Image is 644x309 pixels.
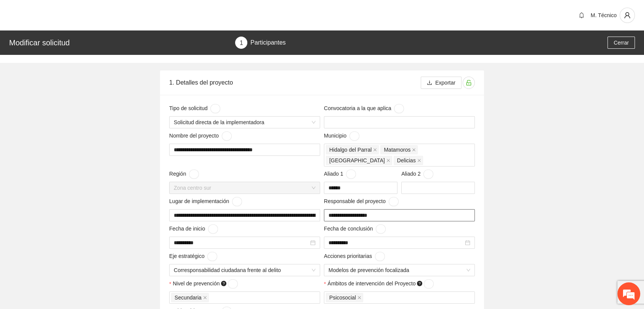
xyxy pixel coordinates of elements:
[421,77,461,89] button: downloadExportar
[169,104,220,113] span: Tipo de solicitud
[250,37,286,49] div: Participantes
[4,208,145,235] textarea: Escriba su mensaje y pulse “Intro”
[329,156,385,165] span: [GEOGRAPHIC_DATA]
[324,170,356,179] span: Aliado 1
[576,12,587,18] span: bell
[324,197,399,206] span: Responsable del proyecto
[207,252,217,261] button: Eje estratégico
[169,131,232,141] span: Nombre del proyecto
[384,146,410,154] span: Matamoros
[620,8,635,23] button: user
[401,170,433,179] span: Aliado 2
[174,264,316,276] span: Corresponsabilidad ciudadana frente al delito
[174,117,316,128] span: Solicitud directa de la implementadora
[575,9,588,21] button: bell
[169,252,217,261] span: Eje estratégico
[9,37,231,49] div: Modificar solicitud
[324,252,385,261] span: Acciones prioritarias
[376,224,386,234] button: Fecha de conclusión
[607,37,635,49] button: Cerrar
[329,293,356,302] span: Psicosocial
[40,39,128,49] div: Chatee con nosotros ahora
[373,148,377,152] span: close
[417,281,422,286] span: question-circle
[417,159,421,162] span: close
[189,170,199,179] button: Región
[173,279,238,288] span: Nivel de prevención
[169,72,421,93] div: 1. Detalles del proyecto
[614,38,629,47] span: Cerrar
[412,148,416,152] span: close
[424,279,434,288] button: Ámbitos de intervención del Proyecto question-circle
[324,104,404,113] span: Convocatoria a la que aplica
[326,156,392,165] span: Chihuahua
[228,279,238,288] button: Nivel de prevención question-circle
[423,170,433,179] button: Aliado 2
[171,293,209,302] span: Secundaria
[427,80,432,86] span: download
[435,78,455,87] span: Exportar
[169,170,199,179] span: Región
[240,40,243,46] span: 1
[169,224,218,234] span: Fecha de inicio
[389,197,399,206] button: Responsable del proyecto
[324,224,386,234] span: Fecha de conclusión
[169,197,242,206] span: Lugar de implementación
[221,281,226,286] span: question-circle
[125,4,143,22] div: Minimizar ventana de chat en vivo
[232,197,242,206] button: Lugar de implementación
[346,170,356,179] button: Aliado 1
[386,159,390,162] span: close
[397,156,416,165] span: Delicias
[357,296,361,299] span: close
[210,104,220,113] button: Tipo de solicitud
[463,77,475,89] button: unlock
[324,131,359,141] span: Municipio
[349,131,359,141] button: Municipio
[175,293,202,302] span: Secundaria
[329,146,372,154] span: Hidalgo del Parral
[208,224,218,234] button: Fecha de inicio
[380,145,418,154] span: Matamoros
[326,145,379,154] span: Hidalgo del Parral
[375,252,385,261] button: Acciones prioritarias
[203,296,207,299] span: close
[44,102,105,179] span: Estamos en línea.
[326,293,363,302] span: Psicosocial
[235,37,286,49] div: 1Participantes
[328,264,470,276] span: Modelos de prevención focalizada
[394,104,404,113] button: Convocatoria a la que aplica
[327,279,434,288] span: Ámbitos de intervención del Proyecto
[222,131,232,141] button: Nombre del proyecto
[591,12,617,18] span: M. Técnico
[620,12,634,19] span: user
[463,80,474,86] span: unlock
[394,156,423,165] span: Delicias
[174,182,316,194] span: Zona centro sur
